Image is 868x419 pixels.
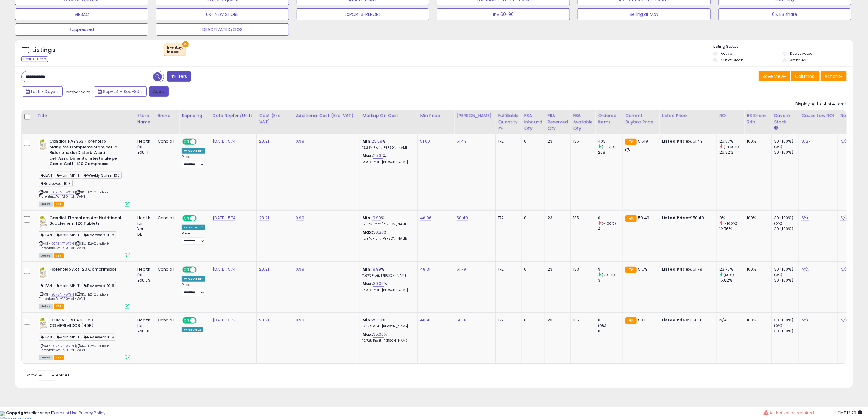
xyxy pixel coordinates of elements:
[362,153,373,158] b: Max:
[598,139,623,144] div: 403
[721,51,732,56] label: Active
[50,317,123,330] b: FLORENTERO ACT 120 COMPRIMIDOS (NDR)
[362,317,372,323] b: Min:
[498,317,517,323] div: 172
[598,267,623,272] div: 9
[638,138,648,144] span: 51.49
[840,113,863,119] div: Notes
[54,304,64,309] span: FBA
[420,138,430,144] a: 51.00
[747,215,767,221] div: 100%
[774,226,799,232] div: 30 (100%)
[158,113,177,119] div: Brand
[625,267,636,273] small: FBA
[719,226,744,232] div: 12.76%
[39,343,110,352] span: | SKU: E2-Candioli-FlorenteroAct-120-1pk-WGN
[372,317,383,323] a: 29.99
[158,317,174,323] div: Candioli
[372,215,381,221] a: 19.99
[362,281,413,292] div: %
[55,282,82,289] span: Main MP: IT
[790,57,806,63] label: Archived
[774,328,799,334] div: 30 (100%)
[196,216,205,221] span: OFF
[39,292,110,301] span: | SKU: E2-Candioli-FlorenteroAct-120-1pk-WGN
[790,51,813,56] label: Deactivated
[372,138,383,144] a: 23.89
[719,278,744,283] div: 15.82%
[362,332,413,343] div: %
[774,139,799,144] div: 30 (100%)
[602,272,615,277] small: (200%)
[362,153,413,164] div: %
[372,266,381,272] a: 19.99
[638,317,648,323] span: 50.16
[373,281,384,287] a: 30.06
[39,282,54,289] span: LEAN
[719,317,739,323] div: N/A
[801,317,809,323] a: N/A
[362,222,413,227] p: 12.01% Profit [PERSON_NAME]
[259,266,269,272] a: 28.21
[50,215,123,228] b: Candioli Florentero Act Nutritional Supplement 120 Tablets
[578,8,711,20] button: Selling at Max
[747,113,769,125] div: BB Share 24h.
[182,155,205,168] div: Preset:
[31,88,55,95] span: Last 7 Days
[373,153,383,159] a: 25.31
[51,190,74,195] a: B073NTFWGN
[137,113,153,125] div: Store Name
[182,113,208,119] div: Repricing
[39,202,53,207] span: All listings currently available for purchase on Amazon
[149,86,169,97] button: Apply
[82,334,116,341] span: Reviewed: 10.8
[662,317,712,323] div: €50.16
[51,343,74,348] a: B073NTFWGN
[524,215,540,221] div: 0
[39,139,130,206] div: ASIN:
[799,110,838,134] th: CSV column name: cust_attr_5_Cause Low ROI
[723,272,734,277] small: (50%)
[296,215,304,221] a: 0.99
[759,71,790,81] button: Save View
[801,266,809,272] a: N/A
[723,221,737,226] small: (-100%)
[183,139,190,144] span: ON
[39,215,48,227] img: 41jZLxO28lL._SL40_.jpg
[158,139,174,144] div: Candioli
[840,266,848,272] a: N/A
[39,190,110,199] span: | SKU: E2-Candioli-FlorenteroAct-120-1pk-WGN
[39,172,54,179] span: LEAN
[547,267,566,272] div: 23
[625,317,636,324] small: FBA
[362,215,372,221] b: Min:
[602,221,616,226] small: (-100%)
[296,138,304,144] a: 0.99
[457,113,493,119] div: [PERSON_NAME]
[795,101,847,107] div: Displaying 1 to 4 of 4 items
[791,71,820,81] button: Columns
[362,138,372,144] b: Min:
[182,225,205,230] div: Win BuyBox *
[213,317,235,323] a: [DATE]: 375
[213,215,236,221] a: [DATE]: 574
[598,317,623,323] div: 0
[662,139,712,144] div: €51.49
[39,180,73,187] span: Reviewed: 10.8
[840,138,848,144] a: N/A
[719,139,744,144] div: 25.57%
[182,231,205,245] div: Preset:
[213,266,236,272] a: [DATE]: 574
[747,267,767,272] div: 100%
[362,160,413,164] p: 13.87% Profit [PERSON_NAME]
[498,215,517,221] div: 172
[598,215,623,221] div: 0
[137,317,150,334] div: Health for You BE
[94,86,147,97] button: Sep-24 - Sep-30
[774,278,799,283] div: 30 (100%)
[196,318,205,323] span: OFF
[598,113,620,125] div: Ordered Items
[801,138,811,144] a: 8/27
[360,110,418,134] th: The percentage added to the cost of goods (COGS) that forms the calculator for Min & Max prices.
[362,146,413,150] p: 13.22% Profit [PERSON_NAME]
